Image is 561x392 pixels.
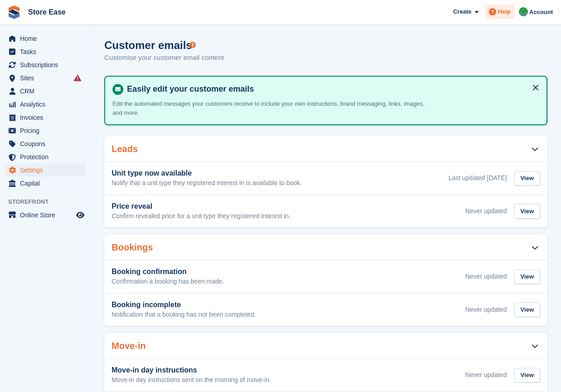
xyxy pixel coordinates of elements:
h3: Booking incomplete [112,301,256,309]
span: Coupons [20,137,74,150]
p: Edit the automated messages your customers receive to include your own instructions, brand messag... [112,99,430,117]
a: Store Ease [24,5,69,20]
a: Move-in day instructions Move-in day instructions sent on the morning of move-in. Never updated View [104,359,547,392]
a: menu [5,151,86,163]
p: Notify that a unit type they registered interest in is available to book. [112,179,302,187]
h3: Unit type now available [112,169,302,177]
img: stora-icon-8386f47178a22dfd0bd8f6a31ec36ba5ce8667c1dd55bd0f319d3a0aa187defe.svg [7,5,21,19]
a: menu [5,124,86,137]
span: Settings [20,164,74,176]
a: menu [5,59,86,71]
h2: Bookings [112,242,153,253]
p: Confirm revealed price for a unit type they registered interest in. [112,212,291,220]
span: Invoices [20,111,74,124]
span: Analytics [20,98,74,111]
a: Unit type now available Notify that a unit type they registered interest in is available to book.... [104,162,547,195]
p: Move-in day instructions sent on the morning of move-in. [112,376,271,384]
div: View [514,368,540,383]
span: Storefront [8,197,90,206]
a: Preview store [75,210,86,220]
div: Tooltip anchor [189,41,197,49]
span: Pricing [20,124,74,137]
h4: Easily edit your customer emails [123,84,539,94]
div: Never updated [465,272,507,281]
a: menu [5,98,86,111]
span: Home [20,32,74,45]
i: Smart entry sync failures have occurred [74,74,81,82]
span: Create [453,7,471,16]
p: Notification that a booking has not been completed. [112,311,256,319]
h3: Price reveal [112,202,291,211]
a: menu [5,164,86,176]
span: Protection [20,151,74,163]
a: menu [5,72,86,84]
h1: Customer emails [104,39,224,51]
img: Neal Smitheringale [519,7,528,16]
div: Never updated [465,305,507,314]
h2: Move-in [112,341,146,351]
a: menu [5,111,86,124]
span: Tasks [20,45,74,58]
h3: Booking confirmation [112,268,224,276]
a: menu [5,32,86,45]
p: Customise your customer email content [104,53,224,63]
span: Subscriptions [20,59,74,71]
a: Booking incomplete Notification that a booking has not been completed. Never updated View [104,294,547,326]
a: menu [5,85,86,98]
div: View [514,204,540,219]
h2: Leads [112,144,138,154]
h3: Move-in day instructions [112,366,271,374]
span: Account [529,8,553,17]
a: menu [5,209,86,221]
span: Capital [20,177,74,190]
a: menu [5,177,86,190]
div: View [514,302,540,317]
div: Never updated [465,206,507,216]
div: View [514,171,540,186]
a: Booking confirmation Confirmation a booking has been made. Never updated View [104,260,547,293]
a: menu [5,45,86,58]
div: Never updated [465,370,507,380]
span: Sites [20,72,74,84]
a: menu [5,137,86,150]
span: Online Store [20,209,74,221]
span: CRM [20,85,74,98]
a: Price reveal Confirm revealed price for a unit type they registered interest in. Never updated View [104,195,547,228]
p: Confirmation a booking has been made. [112,278,224,286]
div: Last updated [DATE] [449,173,507,183]
div: View [514,269,540,284]
span: Help [498,7,511,16]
